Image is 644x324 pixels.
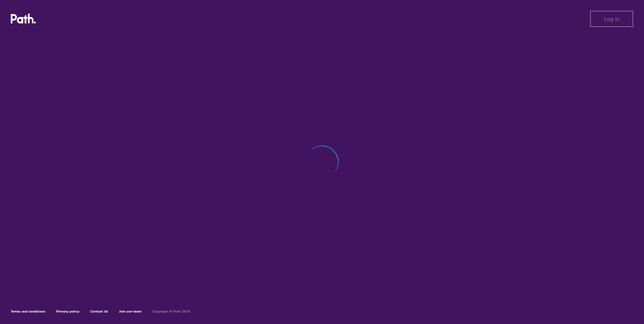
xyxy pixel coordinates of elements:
[11,309,45,314] a: Terms and conditions
[56,309,79,314] a: Privacy policy
[119,309,141,314] a: Join our team
[590,11,633,27] button: Log in
[90,309,108,314] a: Contact Us
[604,16,619,22] span: Log in
[152,310,190,314] h6: Copyright © Path 2018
